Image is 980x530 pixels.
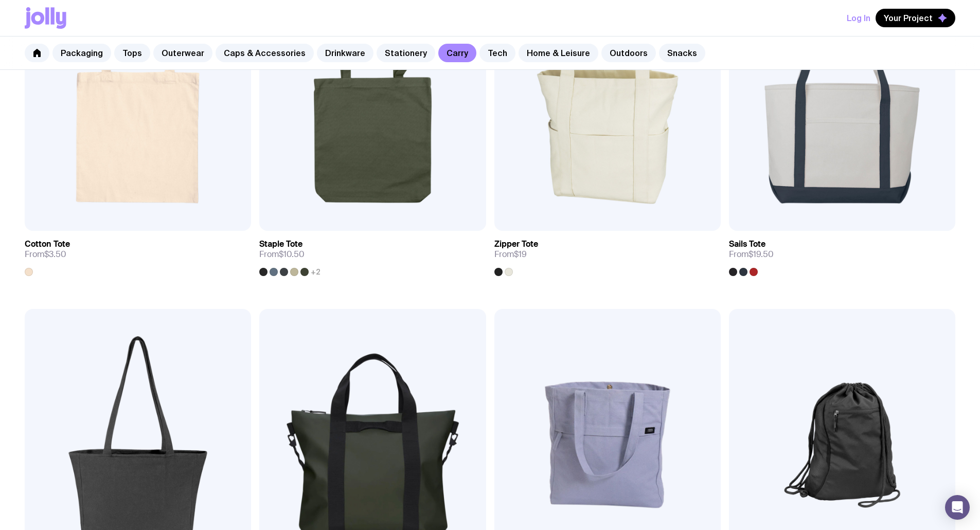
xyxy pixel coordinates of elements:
[25,231,251,276] a: Cotton ToteFrom$3.50
[216,44,314,62] a: Caps & Accessories
[601,44,656,62] a: Outdoors
[729,231,955,276] a: Sails ToteFrom$19.50
[44,249,66,260] span: $3.50
[259,231,486,276] a: Staple ToteFrom$10.50+2
[729,249,774,260] span: From
[153,44,212,62] a: Outerwear
[729,239,765,249] h3: Sails Tote
[259,239,302,249] h3: Staple Tote
[311,268,320,276] span: +2
[259,249,305,260] span: From
[479,44,515,62] a: Tech
[659,44,705,62] a: Snacks
[514,249,527,260] span: $19
[494,249,527,260] span: From
[519,44,598,62] a: Home & Leisure
[25,239,70,249] h3: Cotton Tote
[749,249,774,260] span: $19.50
[317,44,373,62] a: Drinkware
[847,9,870,27] button: Log In
[876,9,955,27] button: Your Project
[438,44,476,62] a: Carry
[52,44,111,62] a: Packaging
[494,239,538,249] h3: Zipper Tote
[494,231,721,276] a: Zipper ToteFrom$19
[25,249,66,260] span: From
[114,44,150,62] a: Tops
[279,249,305,260] span: $10.50
[945,495,970,520] div: Open Intercom Messenger
[884,13,933,23] span: Your Project
[377,44,435,62] a: Stationery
